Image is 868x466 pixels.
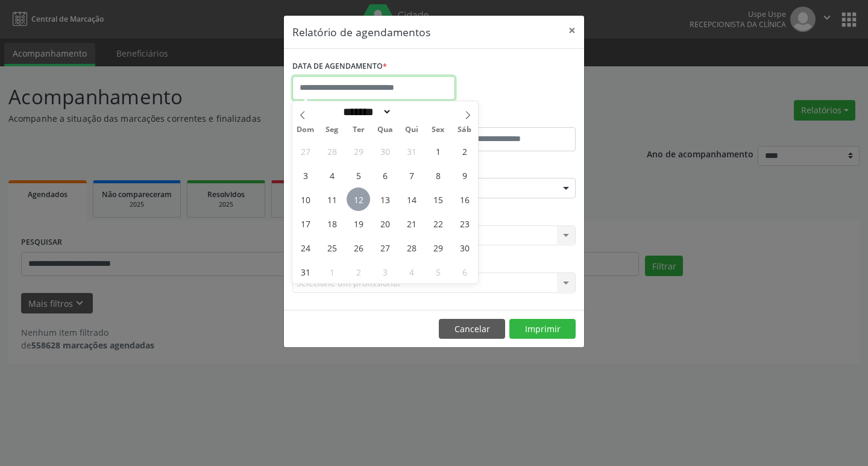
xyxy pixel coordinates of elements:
[294,187,317,211] span: Agosto 10, 2025
[372,126,398,134] span: Qua
[453,187,476,211] span: Agosto 16, 2025
[509,319,576,339] button: Imprimir
[320,187,344,211] span: Agosto 11, 2025
[398,126,425,134] span: Qui
[347,139,370,163] span: Julho 29, 2025
[373,212,397,235] span: Agosto 20, 2025
[426,236,450,259] span: Agosto 29, 2025
[426,212,450,235] span: Agosto 22, 2025
[453,163,476,187] span: Agosto 9, 2025
[439,319,505,339] button: Cancelar
[294,236,317,259] span: Agosto 24, 2025
[400,139,423,163] span: Julho 31, 2025
[400,212,423,235] span: Agosto 21, 2025
[373,187,397,211] span: Agosto 13, 2025
[400,187,423,211] span: Agosto 14, 2025
[345,126,372,134] span: Ter
[425,126,451,134] span: Sex
[294,260,317,283] span: Agosto 31, 2025
[292,24,430,40] h5: Relatório de agendamentos
[347,236,370,259] span: Agosto 26, 2025
[373,163,397,187] span: Agosto 6, 2025
[347,260,370,283] span: Setembro 2, 2025
[453,212,476,235] span: Agosto 23, 2025
[400,163,423,187] span: Agosto 7, 2025
[320,212,344,235] span: Agosto 18, 2025
[319,126,345,134] span: Seg
[339,105,392,118] select: Month
[373,139,397,163] span: Julho 30, 2025
[560,16,584,45] button: Close
[426,260,450,283] span: Setembro 5, 2025
[292,57,387,76] label: DATA DE AGENDAMENTO
[426,163,450,187] span: Agosto 8, 2025
[347,212,370,235] span: Agosto 19, 2025
[426,187,450,211] span: Agosto 15, 2025
[453,236,476,259] span: Agosto 30, 2025
[453,260,476,283] span: Setembro 6, 2025
[294,163,317,187] span: Agosto 3, 2025
[320,236,344,259] span: Agosto 25, 2025
[347,163,370,187] span: Agosto 5, 2025
[437,109,576,127] label: ATÉ
[392,105,432,118] input: Year
[292,126,319,134] span: Dom
[320,260,344,283] span: Setembro 1, 2025
[451,126,478,134] span: Sáb
[400,260,423,283] span: Setembro 4, 2025
[294,139,317,163] span: Julho 27, 2025
[400,236,423,259] span: Agosto 28, 2025
[320,139,344,163] span: Julho 28, 2025
[320,163,344,187] span: Agosto 4, 2025
[426,139,450,163] span: Agosto 1, 2025
[294,212,317,235] span: Agosto 17, 2025
[453,139,476,163] span: Agosto 2, 2025
[373,260,397,283] span: Setembro 3, 2025
[373,236,397,259] span: Agosto 27, 2025
[347,187,370,211] span: Agosto 12, 2025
